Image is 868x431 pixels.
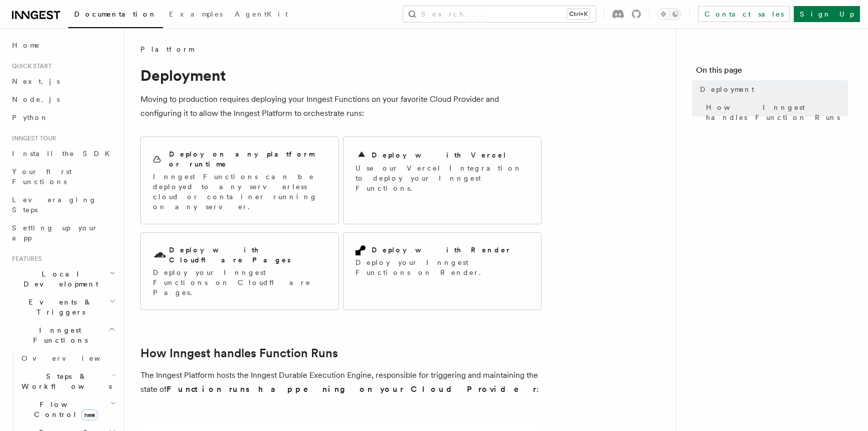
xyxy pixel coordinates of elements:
[140,232,339,310] a: Deploy with Cloudflare PagesDeploy your Inngest Functions on Cloudflare Pages.
[356,257,529,277] p: Deploy your Inngest Functions on Render.
[235,10,288,18] span: AgentKit
[12,150,116,158] span: Install the SDK
[18,399,110,419] span: Flow Control
[18,395,118,423] button: Flow Controlnew
[18,367,118,395] button: Steps & Workflows
[12,77,60,85] span: Next.js
[8,269,109,289] span: Local Development
[372,245,511,255] h2: Deploy with Render
[68,3,163,28] a: Documentation
[169,10,223,18] span: Examples
[18,349,118,367] a: Overview
[8,36,118,54] a: Home
[140,346,338,360] a: How Inngest handles Function Runs
[140,66,542,84] h1: Deployment
[12,196,97,214] span: Leveraging Steps
[794,6,860,22] a: Sign Up
[8,325,108,345] span: Inngest Functions
[12,168,72,186] span: Your first Functions
[8,145,118,163] a: Install the SDK
[567,9,590,19] kbd: Ctrl+K
[12,113,49,121] span: Python
[169,245,326,265] h2: Deploy with Cloudflare Pages
[8,90,118,108] a: Node.js
[356,163,529,193] p: Use our Vercel Integration to deploy your Inngest Functions.
[22,354,125,362] span: Overview
[140,92,542,120] p: Moving to production requires deploying your Inngest Functions on your favorite Cloud Provider an...
[140,136,339,224] a: Deploy on any platform or runtimeInngest Functions can be deployed to any serverless cloud or con...
[8,163,118,191] a: Your first Functions
[657,8,681,20] button: Toggle dark mode
[8,191,118,219] a: Leveraging Steps
[81,409,98,420] span: new
[8,265,118,293] button: Local Development
[153,267,326,298] p: Deploy your Inngest Functions on Cloudflare Pages.
[12,40,40,50] span: Home
[140,44,194,54] span: Platform
[8,293,118,321] button: Events & Triggers
[696,80,848,98] a: Deployment
[8,108,118,126] a: Python
[163,3,229,27] a: Examples
[8,134,56,142] span: Inngest tour
[696,64,848,80] h4: On this page
[343,232,542,310] a: Deploy with RenderDeploy your Inngest Functions on Render.
[153,248,167,262] svg: Cloudflare
[8,72,118,90] a: Next.js
[18,371,112,391] span: Steps & Workflows
[700,84,754,94] span: Deployment
[8,255,42,263] span: Features
[403,6,596,22] button: Search...Ctrl+K
[169,149,326,169] h2: Deploy on any platform or runtime
[706,102,848,122] span: How Inngest handles Function Runs
[74,10,157,18] span: Documentation
[8,321,118,349] button: Inngest Functions
[12,224,98,242] span: Setting up your app
[12,95,60,103] span: Node.js
[343,136,542,224] a: Deploy with VercelUse our Vercel Integration to deploy your Inngest Functions.
[153,172,326,212] p: Inngest Functions can be deployed to any serverless cloud or container running on any server.
[372,150,507,160] h2: Deploy with Vercel
[229,3,294,27] a: AgentKit
[8,62,52,70] span: Quick start
[140,368,542,396] p: The Inngest Platform hosts the Inngest Durable Execution Engine, responsible for triggering and m...
[8,219,118,247] a: Setting up your app
[166,384,537,394] strong: Function runs happening on your Cloud Provider
[702,98,848,126] a: How Inngest handles Function Runs
[8,297,109,317] span: Events & Triggers
[698,6,790,22] a: Contact sales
